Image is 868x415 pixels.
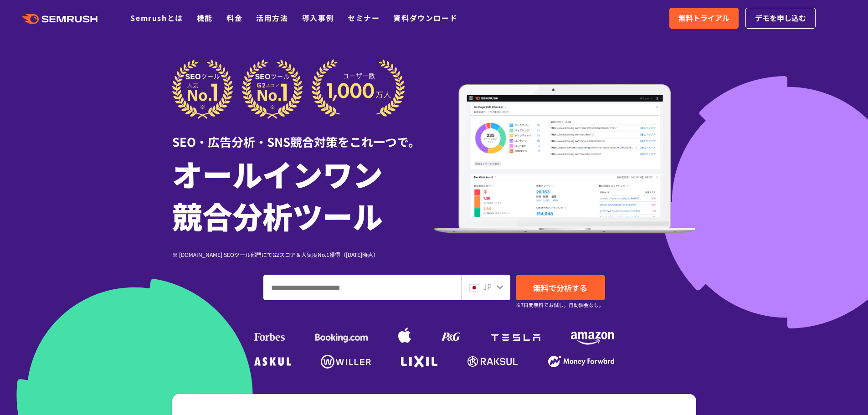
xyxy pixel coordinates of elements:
span: JP [483,281,492,292]
a: デモを申し込む [745,8,816,29]
h1: オールインワン 競合分析ツール [172,153,434,236]
a: 機能 [197,12,213,23]
a: セミナー [348,12,380,23]
a: 料金 [226,12,242,23]
span: 無料で分析する [533,282,587,293]
div: ※ [DOMAIN_NAME] SEOツール部門にてG2スコア＆人気度No.1獲得（[DATE]時点） [172,250,434,259]
a: Semrushとは [130,12,183,23]
a: 無料で分析する [516,275,605,300]
span: 無料トライアル [678,12,729,24]
small: ※7日間無料でお試し。自動課金なし。 [516,301,604,309]
a: 資料ダウンロード [393,12,457,23]
span: デモを申し込む [755,12,806,24]
a: 活用方法 [256,12,288,23]
a: 無料トライアル [669,8,739,29]
input: ドメイン、キーワードまたはURLを入力してください [264,275,461,300]
div: SEO・広告分析・SNS競合対策をこれ一つで。 [172,119,434,150]
a: 導入事例 [302,12,334,23]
